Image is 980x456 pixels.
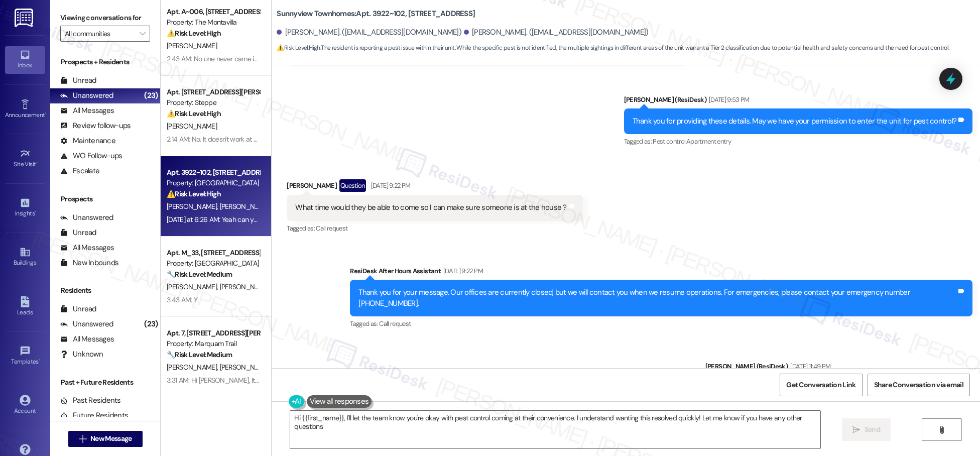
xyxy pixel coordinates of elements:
[90,433,132,444] span: New Message
[60,212,113,223] div: Unanswered
[865,424,880,435] span: Send
[350,266,972,280] div: ResiDesk After Hours Assistant
[65,26,134,42] input: All communities
[167,350,232,359] strong: 🔧 Risk Level: Medium
[142,316,160,332] div: (23)
[60,10,150,26] label: Viewing conversations for
[167,122,217,131] span: [PERSON_NAME]
[39,357,40,364] span: •
[705,361,972,375] div: [PERSON_NAME] (ResiDesk)
[167,17,260,28] div: Property: The Montavilla
[277,27,461,38] div: [PERSON_NAME]. ([EMAIL_ADDRESS][DOMAIN_NAME])
[35,208,36,215] span: •
[277,43,949,53] span: : The resident is reporting a pest issue within their unit. While the specific pest is not identi...
[60,410,128,421] div: Future Residents
[868,374,970,396] button: Share Conversation via email
[316,224,347,233] span: Call request
[287,221,582,236] div: Tagged as:
[5,194,45,221] a: Insights •
[653,137,686,146] span: Pest control ,
[5,392,45,419] a: Account
[938,426,945,434] i: 
[60,243,114,253] div: All Messages
[369,180,411,191] div: [DATE] 9:22 PM
[167,258,260,269] div: Property: [GEOGRAPHIC_DATA]
[5,244,45,271] a: Buildings
[60,151,122,161] div: WO Follow-ups
[5,343,45,370] a: Templates •
[167,109,221,118] strong: ⚠️ Risk Level: High
[624,94,973,108] div: [PERSON_NAME] (ResiDesk)
[287,179,582,195] div: [PERSON_NAME]
[167,338,260,349] div: Property: Marquam Trail
[45,110,46,117] span: •
[788,361,830,372] div: [DATE] 11:49 PM
[167,248,260,258] div: Apt. M_33, [STREET_ADDRESS]
[60,258,118,268] div: New Inbounds
[60,349,103,360] div: Unknown
[167,54,392,63] div: 2:43 AM: No one never came in it was the toilet both keep getting stopped up
[167,167,260,178] div: Apt. 3922~102, [STREET_ADDRESS]
[60,75,96,86] div: Unread
[167,29,221,38] strong: ⚠️ Risk Level: High
[358,287,956,309] div: Thank you for your message. Our offices are currently closed, but we will contact you when we res...
[60,227,96,238] div: Unread
[5,293,45,320] a: Leads
[167,7,260,17] div: Apt. A~006, [STREET_ADDRESS]
[15,9,35,27] img: ResiDesk Logo
[167,202,220,211] span: [PERSON_NAME]
[220,282,270,291] span: [PERSON_NAME]
[624,134,973,149] div: Tagged as:
[5,46,45,73] a: Inbox
[167,363,220,372] span: [PERSON_NAME]
[5,145,45,172] a: Site Visit •
[464,27,649,38] div: [PERSON_NAME]. ([EMAIL_ADDRESS][DOMAIN_NAME])
[441,266,483,276] div: [DATE] 9:22 PM
[60,166,99,176] div: Escalate
[140,30,145,38] i: 
[633,116,957,127] div: Thank you for providing these details. May we have your permission to enter the unit for pest con...
[339,179,366,192] div: Question
[60,105,114,116] div: All Messages
[167,41,217,50] span: [PERSON_NAME]
[68,431,143,447] button: New Message
[60,136,115,146] div: Maintenance
[842,418,891,441] button: Send
[50,194,160,204] div: Prospects
[290,411,820,448] textarea: Hi {{first_name}}, I'll let the team know you're okay with pest control coming at their convenien...
[167,215,357,224] div: [DATE] at 6:26 AM: Yeah can you have them come when they can
[167,135,261,144] div: 2:14 AM: No. It doesn't work at all.
[350,316,972,331] div: Tagged as:
[295,202,566,213] div: What time would they be able to come so I can make sure someone is at the house ?
[60,304,96,314] div: Unread
[60,334,114,345] div: All Messages
[167,178,260,188] div: Property: [GEOGRAPHIC_DATA]
[60,395,121,406] div: Past Residents
[60,90,113,101] div: Unanswered
[167,295,197,304] div: 3:43 AM: Y
[167,87,260,97] div: Apt. [STREET_ADDRESS][PERSON_NAME]
[379,319,411,328] span: Call request
[50,285,160,296] div: Residents
[167,97,260,108] div: Property: Steppe
[79,435,86,443] i: 
[277,9,475,19] b: Sunnyview Townhomes: Apt. 3922~102, [STREET_ADDRESS]
[60,319,113,329] div: Unanswered
[277,44,320,52] strong: ⚠️ Risk Level: High
[780,374,862,396] button: Get Conversation Link
[852,426,860,434] i: 
[167,270,232,279] strong: 🔧 Risk Level: Medium
[167,328,260,338] div: Apt. 7, [STREET_ADDRESS][PERSON_NAME]
[167,282,220,291] span: [PERSON_NAME]
[706,94,750,105] div: [DATE] 9:53 PM
[220,202,270,211] span: [PERSON_NAME]
[142,88,160,103] div: (23)
[50,57,160,67] div: Prospects + Residents
[50,377,160,388] div: Past + Future Residents
[786,380,855,390] span: Get Conversation Link
[36,159,38,166] span: •
[220,363,270,372] span: [PERSON_NAME]
[874,380,963,390] span: Share Conversation via email
[60,121,131,131] div: Review follow-ups
[686,137,731,146] span: Apartment entry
